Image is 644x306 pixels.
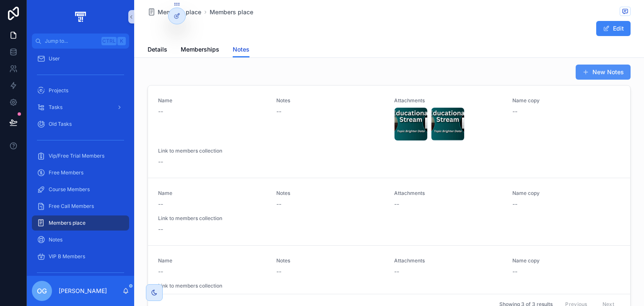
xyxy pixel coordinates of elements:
[32,165,129,180] a: Free Members
[181,42,219,59] a: Memberships
[148,42,167,59] a: Details
[73,10,87,23] img: App logo
[148,45,167,54] span: Details
[158,283,266,289] span: Link to members collection
[32,34,129,49] button: Jump to...CtrlK
[148,8,201,16] a: Members place
[394,97,502,104] span: Attachments
[576,65,631,80] button: New Notes
[32,249,129,264] a: VIP B Members
[512,200,517,208] span: --
[49,153,104,159] span: Vip/Free Trial Members
[210,8,253,16] a: Members place
[27,49,134,276] div: scrollable content
[394,267,399,276] span: --
[148,86,630,178] a: Name--Notes--AttachmentsName copy--Link to members collection--
[512,257,621,264] span: Name copy
[158,190,266,197] span: Name
[276,190,384,197] span: Notes
[59,287,107,295] p: [PERSON_NAME]
[32,83,129,98] a: Projects
[49,253,85,260] span: VIP B Members
[32,148,129,163] a: Vip/Free Trial Members
[32,182,129,197] a: Course Members
[32,215,129,231] a: Members place
[49,220,86,226] span: Members place
[118,38,125,44] span: K
[276,200,281,208] span: --
[45,38,98,44] span: Jump to...
[158,225,163,233] span: --
[394,200,399,208] span: --
[49,236,62,243] span: Notes
[512,267,517,276] span: --
[37,286,47,296] span: OG
[276,107,281,116] span: --
[233,45,249,54] span: Notes
[181,45,219,54] span: Memberships
[512,107,517,116] span: --
[158,215,266,222] span: Link to members collection
[158,267,163,276] span: --
[148,178,630,245] a: Name--Notes--Attachments--Name copy--Link to members collection--
[276,257,384,264] span: Notes
[158,257,266,264] span: Name
[32,117,129,132] a: Old Tasks
[276,267,281,276] span: --
[49,104,62,111] span: Tasks
[101,37,117,45] span: Ctrl
[158,200,163,208] span: --
[512,190,621,197] span: Name copy
[32,51,129,66] a: User
[158,107,163,116] span: --
[32,232,129,247] a: Notes
[49,55,60,62] span: User
[158,148,266,154] span: Link to members collection
[394,257,502,264] span: Attachments
[276,97,384,104] span: Notes
[49,169,83,176] span: Free Members
[233,42,249,58] a: Notes
[596,21,631,36] button: Edit
[49,121,72,127] span: Old Tasks
[49,87,68,94] span: Projects
[32,100,129,115] a: Tasks
[158,97,266,104] span: Name
[512,97,621,104] span: Name copy
[49,186,90,193] span: Course Members
[158,8,201,16] span: Members place
[32,199,129,214] a: Free Call Members
[158,158,163,166] span: --
[49,203,94,210] span: Free Call Members
[394,190,502,197] span: Attachments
